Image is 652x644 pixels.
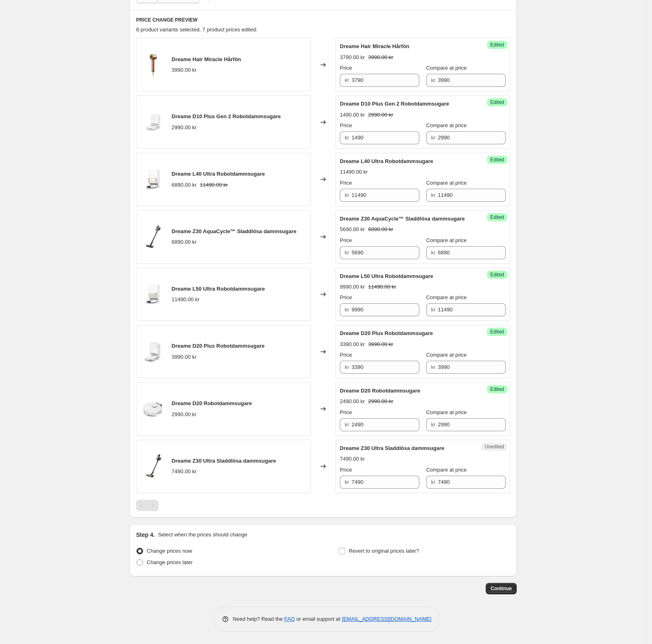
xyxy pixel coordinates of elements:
span: Price [340,180,352,186]
span: Price [340,294,352,300]
span: Dreame D20 Plus Robotdammsugare [172,343,264,349]
img: D20__-_-_-BaseStation-Left_80x.jpg [141,397,165,421]
span: Dreame Z30 AquaCycle™ Sladdlösa dammsugare [340,216,465,222]
span: Compare at price [426,294,467,300]
div: 3990.00 kr [172,353,196,361]
strike: 2990.00 kr [368,111,393,119]
span: kr [345,421,349,428]
strike: 6890.00 kr [368,225,393,234]
div: 11490.00 kr [172,296,200,304]
img: L50_Ultra_Total-Right-_-_01_80x.jpg [141,282,165,307]
span: Need help? Read the [233,616,284,622]
span: kr [345,249,349,256]
span: Dreame D10 Plus Gen 2 Robotdammsugare [340,101,449,107]
span: kr [345,135,349,141]
span: Dreame L40 Ultra Robotdammsugare [172,171,265,177]
span: Edited [490,386,504,393]
img: 1_-Wide-Angle-Soft-Roller-Brush-_-_2_141fbc21-3451-4df7-87cb-c0a8b8acaf95_80x.jpg [141,454,165,479]
div: 3390.00 kr [340,340,365,348]
img: D20Plus__-_-_-Total-Leftsideview_80x.jpg [141,340,165,364]
div: 6890.00 kr [172,181,196,189]
a: FAQ [284,616,295,622]
span: Dreame Z30 Ultra Sladdlösa dammsugare [172,458,276,464]
span: Compare at price [426,409,467,415]
span: Dreame D20 Robotdammsugare [340,388,420,394]
span: kr [431,421,436,428]
span: Dreame Hair Miracle Hårfön [172,56,241,62]
div: 9990.00 kr [340,283,365,291]
span: Edited [490,214,504,221]
span: kr [431,479,436,485]
span: Compare at price [426,180,467,186]
div: 2490.00 kr [340,397,365,406]
img: Total-Right-_-_01_249aa156-d2d1-4f58-a495-1c68270fe036_80x.jpg [141,167,165,192]
p: Select when the prices should change [158,531,247,539]
span: Edited [490,271,504,278]
span: Edited [490,99,504,106]
span: Dreame L50 Ultra Robotdammsugare [172,286,265,292]
div: 2990.00 kr [172,410,196,419]
span: kr [431,364,436,370]
img: z30ac-WideAngle-SoftRollerBrush_80x.jpg [141,225,165,249]
span: Price [340,409,352,415]
span: Price [340,237,352,243]
span: kr [345,479,349,485]
h2: Step 4. [136,531,155,539]
nav: Pagination [136,500,159,511]
span: Price [340,467,352,473]
span: kr [345,77,349,83]
span: Dreame L50 Ultra Robotdammsugare [340,273,433,279]
strike: 11490.00 kr [368,283,396,291]
span: Dreame Hair Miracle Hårfön [340,43,410,49]
span: kr [431,192,436,198]
span: Dreame D20 Plus Robotdammsugare [340,330,433,336]
span: Compare at price [426,65,467,71]
span: kr [345,192,349,198]
div: 3790.00 kr [340,53,365,62]
span: kr [431,135,436,141]
div: 3990.00 kr [172,66,196,74]
span: 8 product variants selected. 7 product prices edited: [136,26,258,33]
img: 1_9f7729dd-f880-4a7d-a68f-3762de681888_80x.jpg [141,53,165,77]
strike: 2990.00 kr [368,397,393,406]
strike: 11490.00 kr [200,181,228,189]
span: Edited [490,329,504,335]
strike: 3990.00 kr [368,53,393,62]
span: Unedited [485,443,504,450]
button: Continue [486,583,517,594]
span: Edited [490,157,504,163]
div: 7490.00 kr [172,468,196,476]
span: Dreame Z30 Ultra Sladdlösa dammsugare [340,445,445,451]
span: Compare at price [426,467,467,473]
div: 5690.00 kr [340,225,365,234]
span: kr [431,307,436,313]
h6: PRICE CHANGE PREVIEW [136,17,510,23]
span: Change prices now [147,548,192,554]
div: 7490.00 kr [340,455,365,463]
span: Price [340,352,352,358]
span: Edited [490,42,504,48]
div: 2990.00 kr [172,124,196,132]
span: Dreame D20 Robotdammsugare [172,400,252,406]
span: kr [431,249,436,256]
div: 1490.00 kr [340,111,365,119]
span: or email support at [295,616,342,622]
span: Dreame L40 Ultra Robotdammsugare [340,158,433,164]
div: 6890.00 kr [172,238,196,246]
span: Price [340,65,352,71]
img: D10_Plus_Gen_2-Total-Right_80x.jpg [141,110,165,135]
span: Price [340,122,352,128]
a: [EMAIL_ADDRESS][DOMAIN_NAME] [342,616,432,622]
span: Continue [491,585,512,592]
span: Compare at price [426,122,467,128]
span: Dreame Z30 AquaCycle™ Sladdlösa dammsugare [172,228,297,234]
span: kr [431,77,436,83]
span: Compare at price [426,352,467,358]
div: 11490.00 kr [340,168,368,176]
span: Compare at price [426,237,467,243]
span: kr [345,307,349,313]
span: Dreame D10 Plus Gen 2 Robotdammsugare [172,113,281,119]
span: kr [345,364,349,370]
strike: 3990.00 kr [368,340,393,348]
span: Change prices later [147,559,193,565]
